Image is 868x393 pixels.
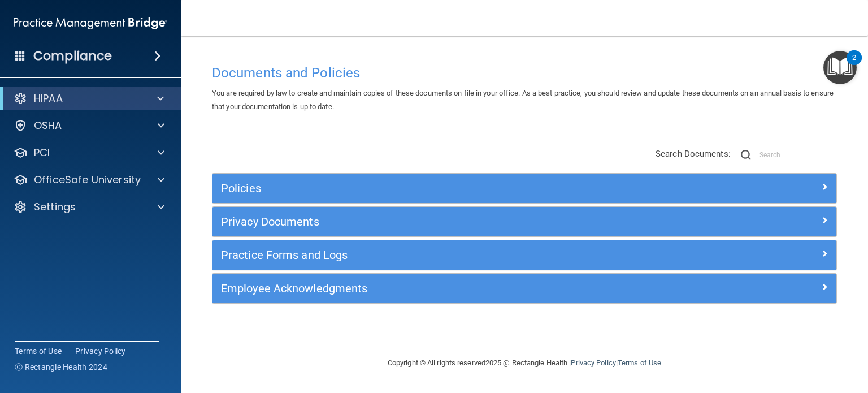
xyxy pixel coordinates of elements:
[15,361,107,373] span: Ⓒ Rectangle Health 2024
[221,279,828,297] a: Employee Acknowledgments
[221,182,672,195] h5: Policies
[14,92,164,105] a: HIPAA
[221,179,828,197] a: Policies
[221,213,828,231] a: Privacy Documents
[75,346,126,357] a: Privacy Policy
[852,58,856,72] div: 2
[34,119,62,132] p: OSHA
[14,119,164,132] a: OSHA
[318,345,731,381] div: Copyright © All rights reserved 2025 @ Rectangle Health | |
[212,66,837,80] h4: Documents and Policies
[14,146,164,159] a: PCI
[823,51,857,84] button: Open Resource Center, 2 new notifications
[759,146,837,163] input: Search
[14,173,164,187] a: OfficeSafe University
[673,313,854,358] iframe: Drift Widget Chat Controller
[34,173,141,187] p: OfficeSafe University
[212,89,834,111] span: You are required by law to create and maintain copies of these documents on file in your office. ...
[221,249,672,261] h5: Practice Forms and Logs
[618,359,661,367] a: Terms of Use
[14,200,164,214] a: Settings
[221,282,672,295] h5: Employee Acknowledgments
[33,48,112,64] h4: Compliance
[34,146,50,159] p: PCI
[34,92,63,105] p: HIPAA
[741,150,751,160] img: ic-search.3b580494.png
[656,149,731,159] span: Search Documents:
[571,359,615,367] a: Privacy Policy
[14,12,167,34] img: PMB logo
[15,346,62,357] a: Terms of Use
[34,200,76,214] p: Settings
[221,215,672,228] h5: Privacy Documents
[221,246,828,264] a: Practice Forms and Logs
